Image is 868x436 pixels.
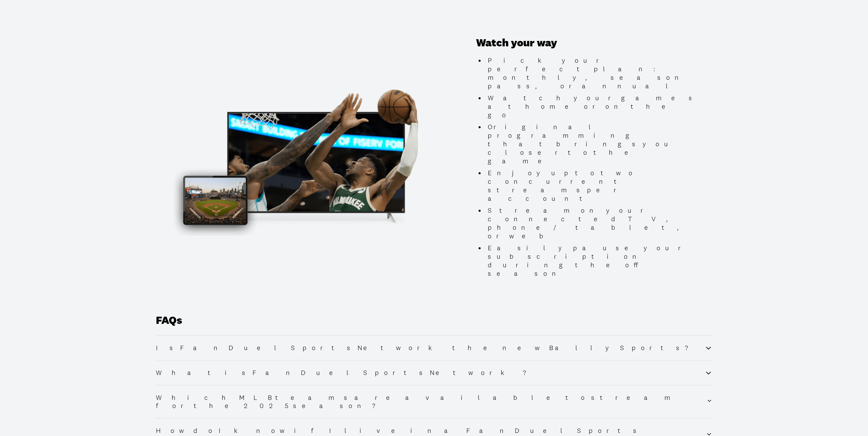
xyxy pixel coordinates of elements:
h2: What is FanDuel Sports Network? [156,369,539,377]
h3: Watch your way [476,36,698,49]
h2: Which MLB teams are available to stream for the 2025 season? [156,393,707,410]
h2: Is FanDuel Sports Network the new Bally Sports? [156,344,701,352]
h1: FAQs [156,314,712,335]
li: Easily pause your subscription during the off season [485,244,698,278]
li: Pick your perfect plan: monthly, season pass, or annual [485,56,698,90]
li: Enjoy up to two concurrent streams per account [485,169,698,203]
li: Original programming that brings you closer to the game [485,123,698,165]
img: Promotional Image [170,82,444,236]
li: Watch your games at home or on the go [485,94,698,119]
li: Stream on your connected TV, phone/tablet, or web [485,206,698,240]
